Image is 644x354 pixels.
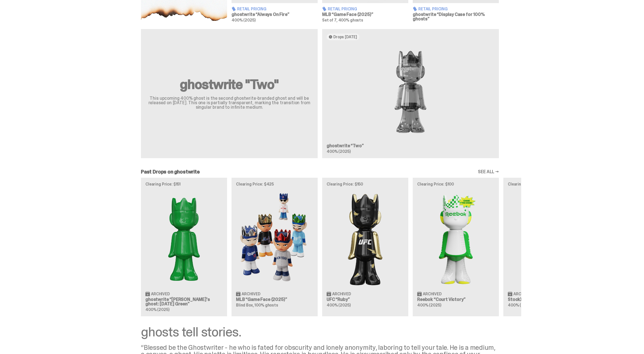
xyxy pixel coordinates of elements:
[327,297,404,302] h3: UFC “Ruby”
[417,191,494,287] img: Court Victory
[141,178,227,316] a: Clearing Price: $151 Schrödinger's ghost: Sunday Green Archived
[145,182,223,186] p: Clearing Price: $151
[322,178,408,316] a: Clearing Price: $150 Ruby Archived
[141,169,200,174] h2: Past Drops on ghostwrite
[508,303,532,308] span: 400% (2025)
[327,303,350,308] span: 400% (2025)
[232,178,318,316] a: Clearing Price: $425 Game Face (2025) Archived
[327,191,404,287] img: Ruby
[236,191,313,287] img: Game Face (2025)
[322,12,408,17] h3: MLB “Game Face (2025)”
[327,144,494,148] h3: ghostwrite “Two”
[236,303,254,308] span: Blind Box,
[236,182,313,186] p: Clearing Price: $425
[327,149,350,154] span: 400% (2025)
[232,12,318,17] h3: ghostwrite “Always On Fire”
[328,7,357,11] span: Retail Pricing
[413,12,499,21] h3: ghostwrite “Display Case for 100% ghosts”
[417,297,494,302] h3: Reebok “Court Victory”
[327,45,494,139] img: Two
[141,325,499,339] div: ghosts tell stories.
[236,297,313,302] h3: MLB “Game Face (2025)”
[423,292,442,296] span: Archived
[417,182,494,186] p: Clearing Price: $100
[332,292,351,296] span: Archived
[503,178,589,316] a: Clearing Price: $250 Campless Archived
[148,78,311,91] h2: ghostwrite "Two"
[508,191,585,287] img: Campless
[151,292,170,296] span: Archived
[327,182,404,186] p: Clearing Price: $150
[242,292,260,296] span: Archived
[145,191,223,287] img: Schrödinger's ghost: Sunday Green
[145,307,169,312] span: 400% (2025)
[508,182,585,186] p: Clearing Price: $250
[254,303,278,308] span: 100% ghosts
[508,297,585,302] h3: StockX “Campless”
[418,7,448,11] span: Retail Pricing
[513,292,532,296] span: Archived
[148,96,311,110] p: This upcoming 400% ghost is the second ghostwrite-branded ghost and will be released on [DATE]. T...
[145,297,223,306] h3: ghostwrite “[PERSON_NAME]'s ghost: [DATE] Green”
[413,178,499,316] a: Clearing Price: $100 Court Victory Archived
[237,7,266,11] span: Retail Pricing
[232,18,255,23] span: 400% (2025)
[322,18,363,23] span: Set of 7, 400% ghosts
[478,170,499,174] a: SEE ALL →
[417,303,441,308] span: 400% (2025)
[333,35,357,39] span: Drops [DATE]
